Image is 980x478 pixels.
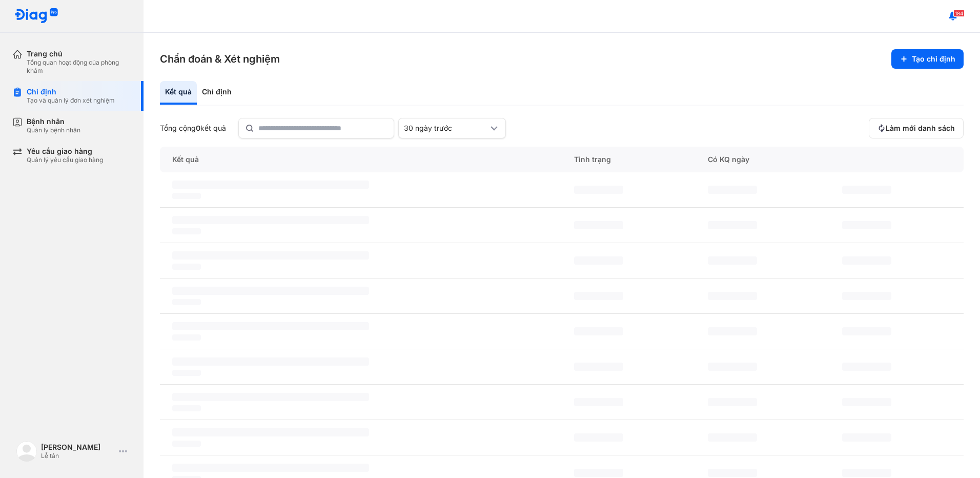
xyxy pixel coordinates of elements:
span: ‌ [842,398,891,406]
span: ‌ [708,256,757,265]
div: Kết quả [160,147,562,172]
span: ‌ [172,428,369,436]
div: Trang chủ [27,49,131,58]
span: ‌ [708,398,757,406]
div: Quản lý bệnh nhân [27,126,80,134]
span: ‌ [172,370,201,376]
span: 184 [953,10,965,17]
div: Tổng quan hoạt động của phòng khám [27,58,131,75]
span: ‌ [708,186,757,194]
span: ‌ [172,299,201,305]
span: ‌ [172,322,369,330]
span: ‌ [172,334,201,341]
span: ‌ [708,363,757,371]
span: ‌ [172,193,201,199]
img: logo [14,8,58,24]
img: logo [16,441,37,462]
div: Quản lý yêu cầu giao hàng [27,156,103,164]
div: 30 ngày trước [404,124,488,133]
span: ‌ [574,469,623,477]
span: ‌ [172,216,369,224]
span: ‌ [708,221,757,229]
span: ‌ [172,228,201,234]
span: ‌ [574,256,623,265]
span: ‌ [574,398,623,406]
span: ‌ [574,186,623,194]
span: ‌ [574,433,623,442]
div: Bệnh nhân [27,117,80,126]
div: Chỉ định [197,81,237,105]
span: ‌ [172,264,201,270]
span: ‌ [172,441,201,447]
span: ‌ [708,327,757,335]
div: Kết quả [160,81,197,105]
div: Chỉ định [27,87,115,96]
span: ‌ [842,469,891,477]
span: ‌ [842,256,891,265]
span: ‌ [574,327,623,335]
span: ‌ [172,405,201,411]
span: ‌ [842,433,891,442]
span: ‌ [574,292,623,300]
span: ‌ [708,433,757,442]
span: ‌ [574,363,623,371]
div: Yêu cầu giao hàng [27,147,103,156]
span: ‌ [842,292,891,300]
div: Lễ tân [41,452,115,460]
span: ‌ [708,292,757,300]
div: [PERSON_NAME] [41,443,115,452]
span: ‌ [172,464,369,472]
h3: Chẩn đoán & Xét nghiệm [160,52,280,66]
div: Tổng cộng kết quả [160,124,226,133]
button: Làm mới danh sách [869,118,964,138]
span: ‌ [172,287,369,295]
span: ‌ [172,357,369,366]
span: ‌ [842,221,891,229]
span: ‌ [842,186,891,194]
div: Có KQ ngày [696,147,829,172]
button: Tạo chỉ định [891,49,964,69]
span: ‌ [172,181,369,189]
span: Làm mới danh sách [886,124,955,133]
span: ‌ [574,221,623,229]
span: ‌ [842,327,891,335]
span: ‌ [708,469,757,477]
div: Tạo và quản lý đơn xét nghiệm [27,96,115,105]
span: 0 [196,124,200,132]
span: ‌ [842,363,891,371]
span: ‌ [172,251,369,260]
span: ‌ [172,393,369,401]
div: Tình trạng [562,147,696,172]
